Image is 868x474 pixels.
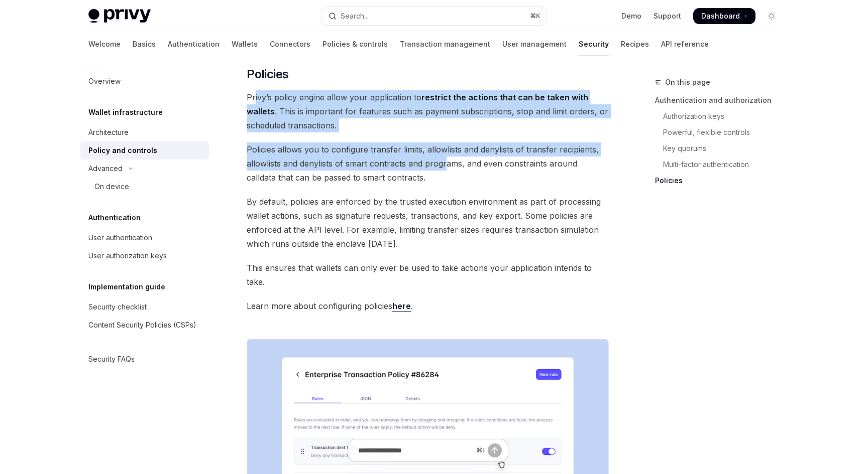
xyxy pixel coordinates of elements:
h5: Wallet infrastructure [88,106,163,118]
a: Key quorums [655,140,788,156]
a: Policies & controls [322,32,388,56]
a: Support [654,11,681,21]
a: On device [80,178,209,196]
span: Privy’s policy engine allow your application to . This is important for features such as payment ... [247,90,609,132]
div: Content Security Policies (CSPs) [88,319,196,331]
input: Ask a question... [358,439,472,461]
span: By default, policies are enforced by the trusted execution environment as part of processing wall... [247,195,609,251]
img: light logo [88,9,151,23]
div: On device [94,181,129,193]
a: Welcome [88,32,121,56]
a: User management [502,32,567,56]
a: Multi-factor authentication [655,156,788,173]
a: Architecture [80,123,209,141]
a: Connectors [270,32,310,56]
a: User authorization keys [80,247,209,265]
a: Security checklist [80,298,209,316]
div: Policy and controls [88,144,157,156]
a: Dashboard [693,8,755,24]
a: Authentication and authorization [655,92,788,108]
a: Authorization keys [655,108,788,124]
div: User authentication [88,232,152,244]
div: Security FAQs [88,353,135,365]
a: Content Security Policies (CSPs) [80,316,209,334]
span: Dashboard [701,11,740,21]
span: This ensures that wallets can only ever be used to take actions your application intends to take. [247,261,609,289]
button: Toggle dark mode [764,8,780,24]
a: Basics [133,32,156,56]
h5: Authentication [88,212,141,224]
button: Toggle Advanced section [80,160,209,178]
a: Recipes [621,32,649,56]
a: User authentication [80,229,209,247]
div: Architecture [88,126,129,138]
a: here [392,301,411,311]
a: Security FAQs [80,350,209,368]
span: On this page [665,76,710,88]
div: Search... [341,10,369,22]
a: Policy and controls [80,141,209,160]
a: Transaction management [400,32,490,56]
a: Wallets [232,32,258,56]
button: Open search [321,7,547,25]
span: ⌘ K [530,12,540,20]
div: Advanced [88,163,123,175]
span: Learn more about configuring policies . [247,299,609,313]
a: Demo [621,11,641,21]
div: Security checklist [88,301,147,313]
a: API reference [661,32,709,56]
div: Overview [88,75,121,87]
button: Send message [488,443,502,457]
a: Security [579,32,609,56]
a: Overview [80,72,209,90]
a: Authentication [168,32,220,56]
a: Powerful, flexible controls [655,124,788,140]
h5: Implementation guide [88,281,165,293]
span: Policies allows you to configure transfer limits, allowlists and denylists of transfer recipients... [247,142,609,185]
span: Policies [247,66,288,82]
div: User authorization keys [88,250,167,262]
a: Policies [655,173,788,189]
